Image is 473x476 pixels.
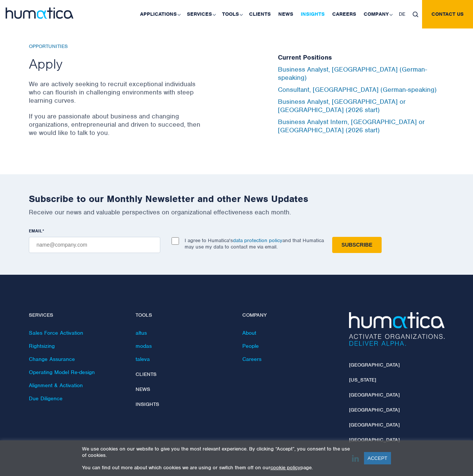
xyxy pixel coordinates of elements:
p: We use cookies on our website to give you the most relevant experience. By clicking “Accept”, you... [82,446,355,458]
img: search_icon [413,12,418,17]
a: People [242,343,259,349]
a: Business Analyst Intern, [GEOGRAPHIC_DATA] or [GEOGRAPHIC_DATA] (2026 start) [278,118,425,134]
a: Rightsizing [29,343,55,349]
p: You can find out more about which cookies we are using or switch them off on our page. [82,464,355,471]
a: [GEOGRAPHIC_DATA] [349,437,400,443]
a: Alignment & Activation [29,382,83,389]
a: Consultant, [GEOGRAPHIC_DATA] (German-speaking) [278,85,437,94]
a: Sales Force Activation [29,329,83,336]
input: Subscribe [332,237,382,253]
a: Due Diligence [29,395,63,402]
a: Careers [242,356,261,362]
a: data protection policy [233,237,282,244]
a: [GEOGRAPHIC_DATA] [349,422,400,428]
a: About [242,329,256,336]
a: cookie policy [270,464,300,471]
p: If you are passionate about business and changing organizations, entrepreneurial and driven to su... [29,112,203,137]
span: DE [399,11,405,17]
a: [GEOGRAPHIC_DATA] [349,362,400,368]
a: Business Analyst, [GEOGRAPHIC_DATA] or [GEOGRAPHIC_DATA] (2026 start) [278,97,406,114]
a: Clients [136,371,157,377]
h4: Tools [136,312,231,319]
a: altus [136,329,147,336]
h5: Current Positions [278,54,445,62]
a: taleva [136,356,150,362]
img: Humatica [349,312,445,346]
a: ACCEPT [364,452,391,464]
h4: Company [242,312,338,319]
p: I agree to Humatica's and that Humatica may use my data to contact me via email. [185,237,324,250]
a: Change Assurance [29,356,75,362]
p: We are actively seeking to recruit exceptional individuals who can flourish in challenging enviro... [29,80,203,105]
a: [GEOGRAPHIC_DATA] [349,392,400,398]
a: modas [136,343,152,349]
a: [GEOGRAPHIC_DATA] [349,407,400,413]
h4: Services [29,312,124,319]
a: [US_STATE] [349,377,376,383]
h2: Apply [29,55,203,72]
input: name@company.com [29,237,160,253]
h6: Opportunities [29,43,203,50]
h2: Subscribe to our Monthly Newsletter and other News Updates [29,193,445,205]
input: I agree to Humatica'sdata protection policyand that Humatica may use my data to contact me via em... [172,237,179,245]
img: logo [6,7,73,19]
a: Business Analyst, [GEOGRAPHIC_DATA] (German-speaking) [278,65,427,82]
span: EMAIL [29,228,42,234]
p: Receive our news and valuable perspectives on organizational effectiveness each month. [29,208,445,216]
a: Insights [136,401,159,407]
a: Operating Model Re-design [29,369,95,376]
a: News [136,386,150,392]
